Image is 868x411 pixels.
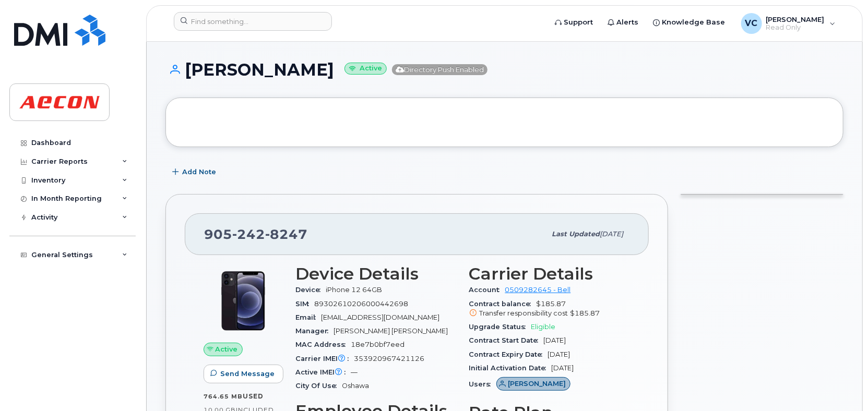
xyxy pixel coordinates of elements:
span: Directory Push Enabled [392,64,487,75]
span: [DATE] [600,230,623,238]
span: MAC Address [295,341,351,348]
span: 353920967421126 [354,355,424,362]
span: [DATE] [544,336,566,344]
span: Contract Start Date [469,336,544,344]
span: Carrier IMEI [295,355,354,362]
h1: [PERSON_NAME] [165,61,843,79]
span: 242 [232,226,265,242]
span: Send Message [220,369,275,379]
span: [PERSON_NAME] [PERSON_NAME] [334,327,448,335]
span: Initial Activation Date [469,364,552,372]
span: Eligible [531,323,556,331]
span: 8247 [265,226,307,242]
span: $185.87 [570,309,600,317]
button: Add Note [165,163,225,182]
h3: Device Details [295,264,457,283]
span: used [243,392,264,400]
span: Active IMEI [295,368,351,376]
span: Contract balance [469,300,537,308]
span: 764.65 MB [204,393,243,400]
span: Account [469,286,505,294]
span: Device [295,286,326,294]
span: 905 [204,226,307,242]
span: 89302610206000442698 [314,300,408,308]
span: SIM [295,300,314,308]
span: Upgrade Status [469,323,531,331]
a: 0509282645 - Bell [505,286,571,294]
span: Contract Expiry Date [469,350,548,358]
span: [DATE] [552,364,574,372]
span: — [351,368,358,376]
h3: Carrier Details [469,264,631,283]
a: [PERSON_NAME] [496,380,571,388]
span: City Of Use [295,382,342,390]
span: Add Note [182,167,216,177]
span: Transfer responsibility cost [480,309,568,317]
span: Users [469,380,496,388]
span: [DATE] [548,350,570,358]
span: Oshawa [342,382,369,390]
span: Active [216,344,238,354]
span: Email [295,313,321,321]
span: [EMAIL_ADDRESS][DOMAIN_NAME] [321,313,439,321]
img: iPhone_12.jpg [212,270,275,332]
span: Last updated [552,230,600,238]
span: iPhone 12 64GB [326,286,382,294]
span: [PERSON_NAME] [508,379,566,389]
span: Manager [295,327,334,335]
span: 18e7b0bf7eed [351,341,405,348]
button: Send Message [204,365,283,383]
small: Active [344,63,387,75]
span: $185.87 [469,300,631,319]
